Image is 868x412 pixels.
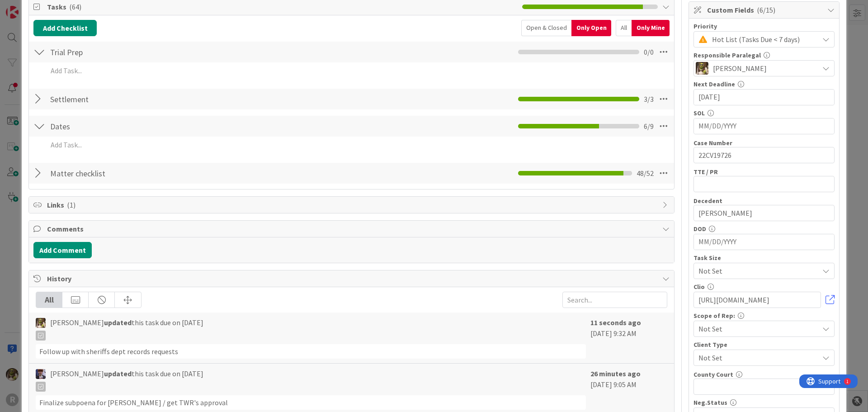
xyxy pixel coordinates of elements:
b: 26 minutes ago [590,369,641,378]
span: Not Set [698,265,814,277]
div: [DATE] 9:32 AM [590,317,667,359]
div: Responsible Paralegal [693,52,835,58]
span: 6 / 9 [644,121,654,132]
input: MM/DD/YYYY [698,90,830,105]
div: Finalize subpoena for [PERSON_NAME] / get TWR's approval [36,395,586,410]
span: [PERSON_NAME] [713,63,767,74]
span: 3 / 3 [644,94,654,104]
b: 11 seconds ago [590,318,641,327]
span: 48 / 52 [637,168,654,179]
span: ( 6/15 ) [757,5,775,14]
label: County Court [693,370,733,379]
div: 1 [47,4,49,11]
div: Only Mine [632,20,670,36]
div: Client Type [693,341,835,348]
button: Add Checklist [33,20,97,36]
input: Add Checklist... [47,118,250,134]
span: Not Set [698,322,814,335]
div: Task Size [693,255,835,261]
span: Tasks [47,1,518,12]
button: Add Comment [33,242,92,258]
input: MM/DD/YYYY [698,234,830,250]
span: [PERSON_NAME] this task due on [DATE] [50,368,203,392]
img: DG [36,318,46,328]
span: Not Set [698,351,814,364]
div: DOD [693,226,835,232]
div: Next Deadline [693,81,835,87]
span: Support [19,1,41,12]
div: Follow up with sheriffs dept records requests [36,344,586,359]
div: Priority [693,23,835,29]
div: Clio [693,284,835,290]
input: Add Checklist... [47,44,250,60]
img: DG [696,62,708,75]
span: [PERSON_NAME] this task due on [DATE] [50,317,203,341]
label: Decedent [693,197,722,205]
span: ( 64 ) [69,2,81,11]
div: Open & Closed [521,20,571,36]
div: SOL [693,110,835,116]
input: Search... [562,292,667,308]
div: All [616,20,632,36]
span: ( 1 ) [67,200,75,209]
div: All [36,292,62,308]
div: Neg.Status [693,399,835,406]
img: ML [36,369,46,379]
label: TTE / PR [693,168,718,176]
div: Only Open [571,20,611,36]
div: Scope of Rep: [693,313,835,319]
input: MM/DD/YYYY [698,118,830,134]
span: History [47,273,658,284]
input: Add Checklist... [47,165,250,181]
span: Comments [47,223,658,234]
label: Case Number [693,139,732,147]
span: Custom Fields [707,5,823,15]
input: Add Checklist... [47,91,250,107]
b: updated [104,318,132,327]
b: updated [104,369,132,378]
span: Hot List (Tasks Due < 7 days) [712,33,814,46]
span: 0 / 0 [644,47,654,57]
div: [DATE] 9:05 AM [590,368,667,410]
span: Links [47,199,658,210]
